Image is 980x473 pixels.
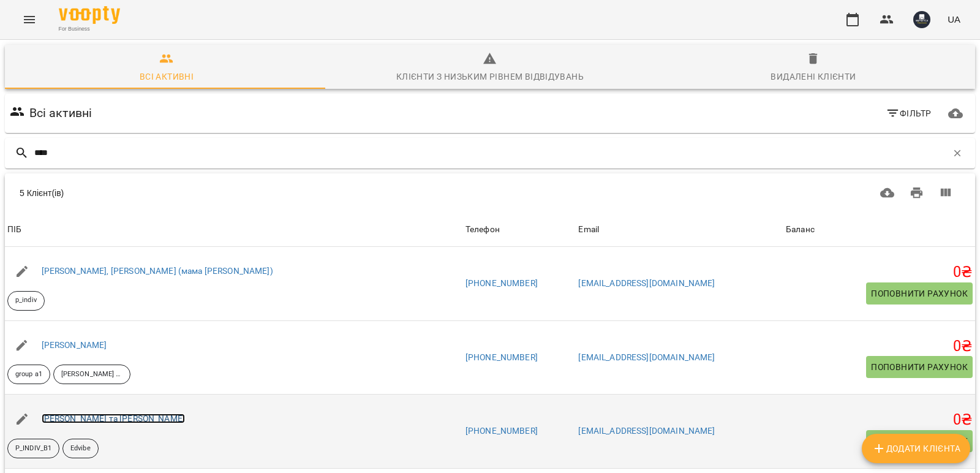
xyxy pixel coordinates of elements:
[578,352,715,362] a: [EMAIL_ADDRESS][DOMAIN_NAME]
[873,178,902,208] button: Завантажити CSV
[578,222,781,237] span: Email
[5,173,975,213] div: Table Toolbar
[62,439,99,458] div: Edvibe
[61,369,123,380] p: [PERSON_NAME] В - А1 СР 19_30_СБ 18_00 Edvibe
[140,69,194,84] div: Всі активні
[786,222,815,237] div: Баланс
[866,282,973,305] button: Поповнити рахунок
[396,69,584,84] div: Клієнти з низьким рівнем відвідувань
[466,352,538,362] a: [PHONE_NUMBER]
[7,222,461,237] span: ПІБ
[7,439,59,458] div: P_INDIV_B1
[466,222,574,237] span: Телефон
[15,5,44,34] button: Menu
[466,278,538,288] a: [PHONE_NUMBER]
[7,222,21,237] div: Sort
[786,337,973,356] h5: 0 ₴
[7,291,45,311] div: p_indiv
[948,13,960,26] span: UA
[578,222,599,237] div: Email
[466,222,500,237] div: Sort
[59,6,120,24] img: Voopty Logo
[466,222,500,237] div: Телефон
[7,365,50,384] div: group a1
[931,178,960,208] button: Вигляд колонок
[20,187,469,199] div: 5 Клієнт(ів)
[866,430,973,452] button: Поповнити рахунок
[871,360,968,374] span: Поповнити рахунок
[862,434,970,463] button: Додати клієнта
[53,365,130,384] div: [PERSON_NAME] В - А1 СР 19_30_СБ 18_00 Edvibe
[902,178,932,208] button: Друк
[866,356,973,378] button: Поповнити рахунок
[786,411,973,429] h5: 0 ₴
[42,414,185,423] a: [PERSON_NAME] та [PERSON_NAME]
[578,426,715,436] a: [EMAIL_ADDRESS][DOMAIN_NAME]
[466,426,538,436] a: [PHONE_NUMBER]
[42,340,107,350] a: [PERSON_NAME]
[943,8,965,31] button: UA
[786,222,973,237] span: Баланс
[871,434,968,448] span: Поповнити рахунок
[15,295,37,306] p: p_indiv
[578,278,715,288] a: [EMAIL_ADDRESS][DOMAIN_NAME]
[29,104,92,123] h6: Всі активні
[42,266,273,276] a: [PERSON_NAME], [PERSON_NAME] (мама [PERSON_NAME])
[881,102,937,124] button: Фільтр
[15,444,51,454] p: P_INDIV_B1
[771,69,856,84] div: Видалені клієнти
[786,263,973,282] h5: 0 ₴
[59,25,120,33] span: For Business
[913,11,930,28] img: e7cd9ba82654fddca2813040462380a1.JPG
[871,286,968,301] span: Поповнити рахунок
[70,444,91,454] p: Edvibe
[886,106,932,121] span: Фільтр
[578,222,599,237] div: Sort
[786,222,815,237] div: Sort
[7,222,21,237] div: ПІБ
[872,441,960,456] span: Додати клієнта
[15,369,42,380] p: group a1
